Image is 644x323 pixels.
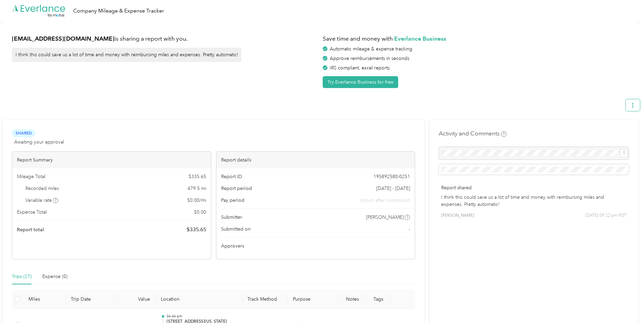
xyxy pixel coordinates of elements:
[114,290,155,308] th: Value
[366,214,404,221] span: [PERSON_NAME]
[376,185,410,192] span: [DATE] - [DATE]
[585,213,626,219] span: [DATE] 09:22 pm PDT
[12,35,318,43] h1: is sharing a report with you.
[287,290,340,308] th: Purpose
[323,35,629,43] h1: Save time and money with
[187,225,206,234] span: $ 335.65
[188,185,206,192] span: 479.5 mi
[12,273,31,280] div: Trips (27)
[242,290,287,308] th: Track Method
[373,173,410,180] span: 195892580-0251
[330,65,390,71] span: IRS compliant, excel reports
[12,152,211,168] div: Report Summary
[330,46,412,52] span: Automatic mileage & expense tracking
[12,35,114,42] strong: [EMAIL_ADDRESS][DOMAIN_NAME]
[365,290,391,308] th: Tags
[221,242,244,250] span: Approvers
[42,273,67,280] div: Expense (0)
[189,173,206,180] span: $ 335.65
[155,290,242,308] th: Location
[194,209,206,216] span: $ 0.00
[409,225,410,233] span: -
[23,290,65,308] th: Miles
[25,185,59,192] span: Recorded miles
[441,194,626,208] p: I think this could save us a lot of time and money with reimbursing miles and expenses. Pretty au...
[221,173,242,180] span: Report ID
[360,197,410,204] span: shown after submission
[73,7,164,15] div: Company Mileage & Expense Tracker
[221,197,244,204] span: Pay period
[221,214,242,221] span: Submitter
[439,129,507,138] h4: Activity and Comments
[17,209,47,216] span: Expense Total
[17,226,44,233] span: Report total
[441,184,626,191] p: Report shared
[339,290,365,308] th: Notes
[216,152,415,168] div: Report details
[65,290,114,308] th: Trip Date
[441,213,474,219] span: [PERSON_NAME]
[12,48,241,62] div: I think this could save us a lot of time and money with reimbursing miles and expenses. Pretty au...
[187,197,206,204] span: $ 0.00 / mi
[17,173,45,180] span: Mileage Total
[14,138,64,146] span: Awaiting your approval
[330,56,409,61] span: Approve reimbursements in seconds
[221,185,252,192] span: Report period
[12,129,35,137] span: Shared
[394,35,446,42] strong: Everlance Business
[221,225,251,233] span: Submitted on
[167,314,237,319] p: 04:44 pm
[323,76,398,88] button: Try Everlance Business for free
[25,197,59,204] span: Variable rate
